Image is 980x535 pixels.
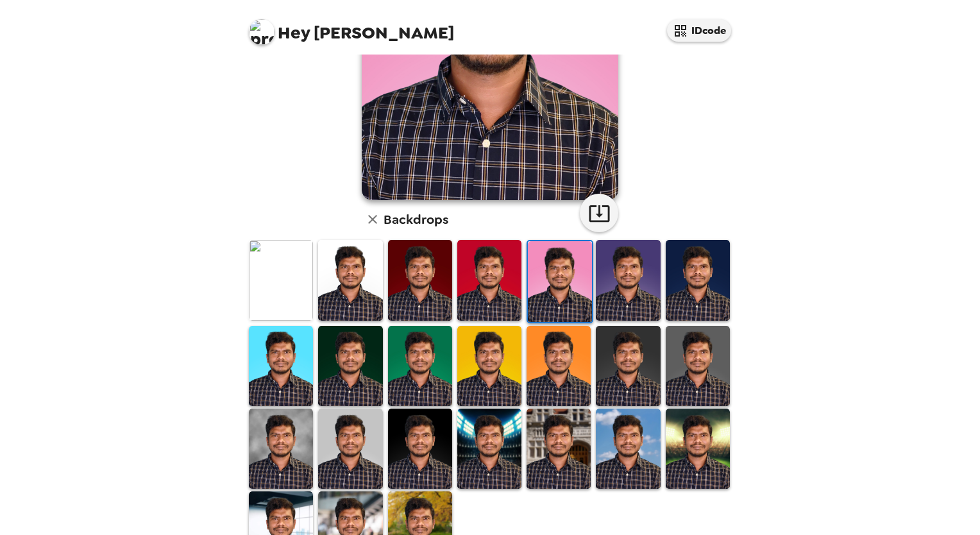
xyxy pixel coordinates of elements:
[667,19,731,42] button: IDcode
[249,13,454,42] span: [PERSON_NAME]
[249,19,275,45] img: profile pic
[384,209,448,230] h6: Backdrops
[249,240,313,320] img: Original
[278,21,310,44] span: Hey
